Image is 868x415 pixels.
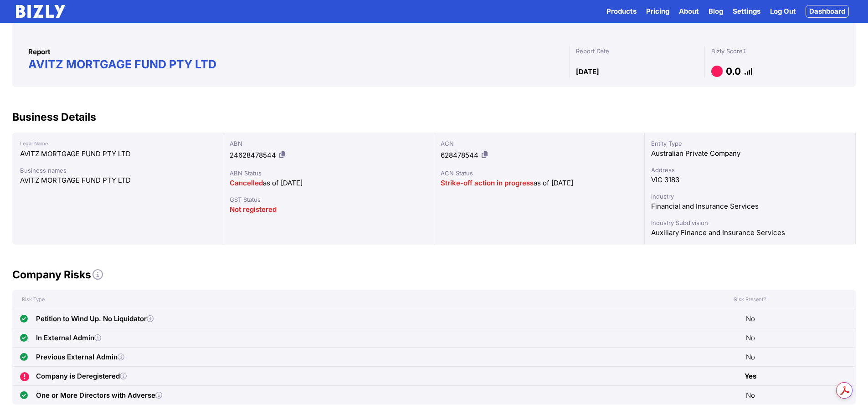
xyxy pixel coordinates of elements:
[715,296,786,302] div: Risk Present?
[230,169,427,178] div: ABN Status
[651,165,849,174] div: Address
[28,46,570,57] div: Report
[651,192,849,201] div: Industry
[36,390,162,401] div: One or More Directors with Adverse
[651,139,849,148] div: Entity Type
[20,166,215,175] div: Business names
[230,195,427,204] div: GST Status
[36,352,124,363] div: Previous External Admin
[646,6,669,17] a: Pricing
[36,371,127,382] div: Company is Deregistered
[576,46,698,56] div: Report Date
[230,179,263,187] span: Cancelled
[746,352,755,363] span: No
[20,149,215,159] div: AVITZ MORTGAGE FUND PTY LTD
[12,110,856,124] h2: Business Details
[651,218,849,227] div: Industry Subdivision
[733,6,760,17] a: Settings
[679,6,699,17] a: About
[746,390,755,401] span: No
[12,267,856,282] h2: Company Risks
[441,139,638,148] div: ACN
[726,65,741,77] h1: 0.0
[651,174,849,185] div: VIC 3183
[230,205,277,214] span: Not registered
[651,227,849,238] div: Auxiliary Finance and Insurance Services
[28,57,570,71] h1: AVITZ MORTGAGE FUND PTY LTD
[709,6,723,17] a: Blog
[230,139,427,148] div: ABN
[651,201,849,212] div: Financial and Insurance Services
[441,178,638,189] div: as of [DATE]
[230,150,276,159] span: 24628478544
[441,169,638,178] div: ACN Status
[770,6,796,17] a: Log Out
[806,5,849,18] a: Dashboard
[606,6,637,17] button: Products
[20,175,215,186] div: AVITZ MORTGAGE FUND PTY LTD
[36,333,101,343] div: In External Admin
[441,179,534,187] span: Strike-off action in progress
[230,178,427,189] div: as of [DATE]
[36,313,154,324] div: Petition to Wind Up. No Liquidator
[745,371,756,382] span: Yes
[20,139,215,149] div: Legal Name
[746,313,755,324] span: No
[651,148,849,159] div: Australian Private Company
[746,333,755,343] span: No
[12,296,715,302] div: Risk Type
[441,150,478,159] span: 628478544
[576,67,698,77] div: [DATE]
[711,46,753,56] div: Bizly Score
